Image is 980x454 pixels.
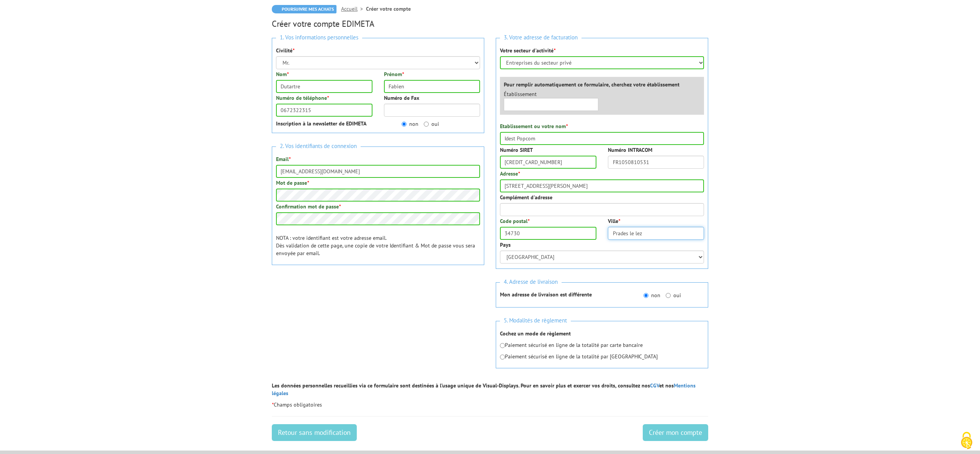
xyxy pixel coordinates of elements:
[500,353,704,360] p: Paiement sécurisé en ligne de la totalité par [GEOGRAPHIC_DATA]
[272,19,708,28] h2: Créer votre compte EDIMETA
[500,330,571,337] strong: Cochez un mode de règlement
[424,122,429,127] input: oui
[500,217,529,225] label: Code postal
[276,234,480,257] p: NOTA : votre identifiant est votre adresse email. Dès validation de cette page, une copie de votr...
[366,5,411,13] li: Créer votre compte
[341,5,366,12] a: Accueil
[276,120,366,127] strong: Inscription à la newsletter de EDIMETA
[272,5,336,13] a: Poursuivre mes achats
[504,81,679,88] label: Pour remplir automatiquement ce formulaire, cherchez votre établissement
[500,122,568,130] label: Etablissement ou votre nom
[644,291,660,299] label: non
[276,33,362,43] span: 1. Vos informations personnelles
[650,382,659,389] a: CGV
[500,291,592,298] strong: Mon adresse de livraison est différente
[953,428,980,454] button: Cookies (fenêtre modale)
[276,94,329,102] label: Numéro de téléphone
[402,122,407,127] input: non
[500,47,555,54] label: Votre secteur d'activité
[500,241,511,249] label: Pays
[500,170,520,177] label: Adresse
[276,141,361,151] span: 2. Vos identifiants de connexion
[276,203,341,210] label: Confirmation mot de passe
[276,70,289,78] label: Nom
[276,179,309,187] label: Mot de passe
[272,382,696,397] a: Mentions légales
[384,94,419,102] label: Numéro de Fax
[272,382,696,397] strong: Les données personnelles recueillies via ce formulaire sont destinées à l’usage unique de Visual-...
[608,217,620,225] label: Ville
[666,293,671,298] input: oui
[500,146,533,154] label: Numéro SIRET
[498,90,604,111] div: Établissement
[500,33,581,43] span: 3. Votre adresse de facturation
[272,424,357,441] a: Retour sans modification
[957,431,976,450] img: Cookies (fenêtre modale)
[276,47,294,54] label: Civilité
[402,120,418,128] label: non
[272,278,388,308] iframe: reCAPTCHA
[666,291,681,299] label: oui
[500,316,571,326] span: 5. Modalités de règlement
[643,424,708,441] input: Créer mon compte
[644,293,648,298] input: non
[276,155,291,163] label: Email
[500,194,552,201] label: Complément d'adresse
[424,120,439,128] label: oui
[500,277,562,287] span: 4. Adresse de livraison
[384,70,404,78] label: Prénom
[608,146,652,154] label: Numéro INTRACOM
[500,341,704,349] p: Paiement sécurisé en ligne de la totalité par carte bancaire
[272,401,708,408] p: Champs obligatoires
